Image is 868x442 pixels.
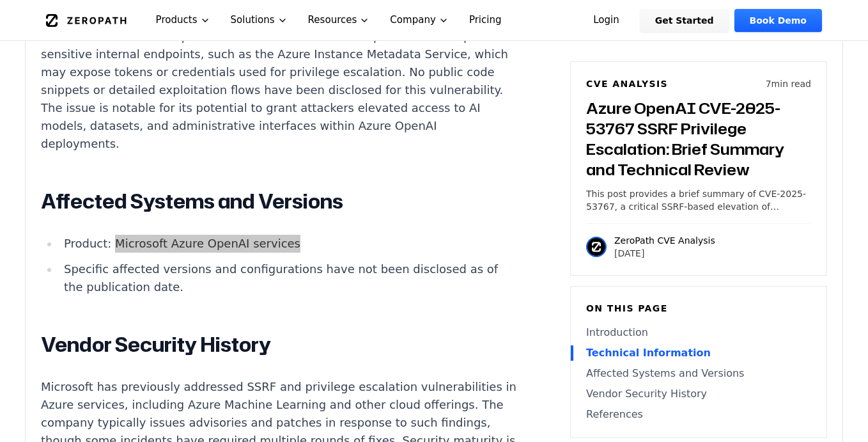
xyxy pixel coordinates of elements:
a: References [586,407,811,422]
li: Specific affected versions and configurations have not been disclosed as of the publication date. [59,260,516,296]
h6: On this page [586,302,811,315]
h2: Vendor Security History [41,332,516,358]
a: Get Started [640,9,729,32]
a: Vendor Security History [586,386,811,402]
img: ZeroPath CVE Analysis [586,237,607,257]
p: 7 min read [766,77,811,90]
p: This post provides a brief summary of CVE-2025-53767, a critical SSRF-based elevation of privileg... [586,187,811,213]
a: Technical Information [586,345,811,361]
p: [DATE] [614,247,715,260]
a: Introduction [586,325,811,340]
a: Affected Systems and Versions [586,366,811,381]
li: Product: Microsoft Azure OpenAI services [59,235,516,253]
h2: Affected Systems and Versions [41,189,516,214]
p: ZeroPath CVE Analysis [614,234,715,247]
a: Book Demo [734,9,822,32]
p: The root cause is insufficient validation of user-supplied input that is used to construct server... [41,10,516,153]
h6: CVE Analysis [586,77,668,90]
a: Login [578,9,635,32]
h3: Azure OpenAI CVE-2025-53767 SSRF Privilege Escalation: Brief Summary and Technical Review [586,98,811,180]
